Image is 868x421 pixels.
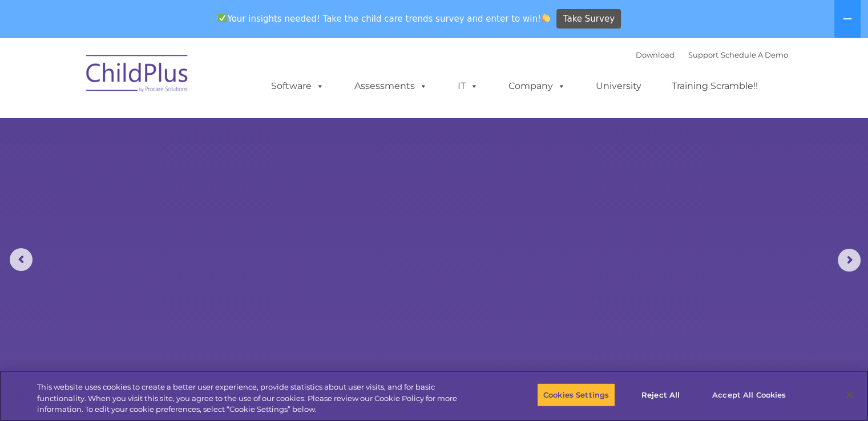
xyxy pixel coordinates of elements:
a: Schedule A Demo [721,50,788,59]
a: Take Survey [556,9,621,29]
img: 👏 [542,14,550,22]
img: ChildPlus by Procare Solutions [80,47,195,104]
button: Reject All [625,383,696,407]
a: Download [636,50,675,59]
a: Assessments [343,75,439,98]
img: ✅ [218,14,227,22]
span: Last name [159,75,193,84]
div: This website uses cookies to create a better user experience, provide statistics about user visit... [37,382,478,415]
font: | [636,50,788,59]
a: University [584,75,653,98]
button: Accept All Cookies [706,383,792,407]
a: IT [446,75,490,98]
a: Support [688,50,718,59]
a: Company [497,75,577,98]
span: Phone number [159,122,207,131]
a: Software [260,75,336,98]
a: Training Scramble!! [660,75,769,98]
button: Close [837,382,862,407]
span: Your insights needed! Take the child care trends survey and enter to win! [213,7,555,30]
button: Cookies Settings [537,383,615,407]
span: Take Survey [563,9,615,29]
